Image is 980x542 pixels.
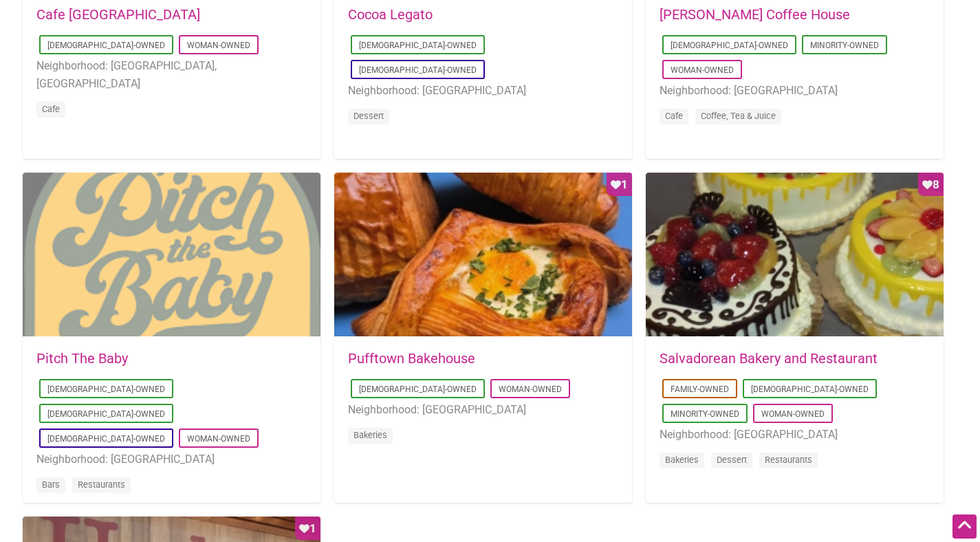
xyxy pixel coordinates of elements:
a: Cafe [665,111,683,121]
a: [DEMOGRAPHIC_DATA]-Owned [47,434,165,444]
a: Cafe [42,104,60,114]
li: Neighborhood: [GEOGRAPHIC_DATA] [660,82,930,100]
li: Neighborhood: [GEOGRAPHIC_DATA] [660,426,930,444]
a: Family-Owned [671,384,729,394]
a: Bakeries [665,455,699,465]
a: Minority-Owned [671,409,739,419]
a: [DEMOGRAPHIC_DATA]-Owned [359,384,477,394]
a: Coffee, Tea & Juice [701,111,776,121]
div: Scroll Back to Top [952,514,977,539]
a: Salvadorean Bakery and Restaurant [660,350,878,367]
a: Pitch The Baby [36,350,128,367]
a: [DEMOGRAPHIC_DATA]-Owned [359,41,477,50]
a: Woman-Owned [499,384,562,394]
a: [PERSON_NAME] Coffee House [660,6,850,23]
li: Neighborhood: [GEOGRAPHIC_DATA] [348,82,618,100]
li: Neighborhood: [GEOGRAPHIC_DATA] [36,451,307,468]
a: [DEMOGRAPHIC_DATA]-Owned [671,41,788,50]
a: [DEMOGRAPHIC_DATA]-Owned [47,384,165,394]
a: Cafe [GEOGRAPHIC_DATA] [36,6,200,23]
a: Cocoa Legato [348,6,433,23]
a: Dessert [717,455,747,465]
a: Woman-Owned [761,409,825,419]
a: [DEMOGRAPHIC_DATA]-Owned [751,384,869,394]
a: [DEMOGRAPHIC_DATA]-Owned [47,409,165,419]
li: Neighborhood: [GEOGRAPHIC_DATA], [GEOGRAPHIC_DATA] [36,57,307,92]
a: Minority-Owned [810,41,879,50]
a: Pufftown Bakehouse [348,350,475,367]
a: Bars [42,479,60,490]
a: Woman-Owned [187,434,250,444]
a: Bakeries [353,430,387,440]
a: [DEMOGRAPHIC_DATA]-Owned [359,65,477,75]
a: Restaurants [78,479,125,490]
a: Restaurants [765,455,812,465]
a: Woman-Owned [671,65,734,75]
li: Neighborhood: [GEOGRAPHIC_DATA] [348,401,618,419]
a: Dessert [353,111,384,121]
a: [DEMOGRAPHIC_DATA]-Owned [47,41,165,50]
a: Woman-Owned [187,41,250,50]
